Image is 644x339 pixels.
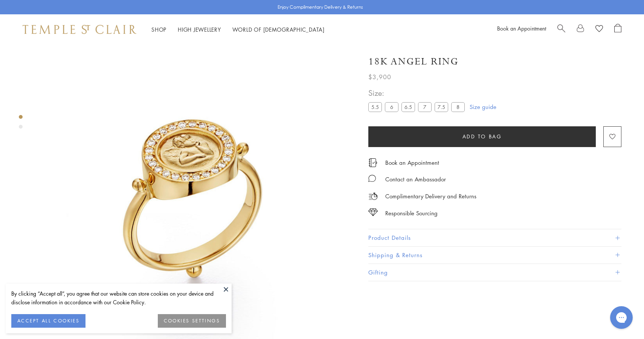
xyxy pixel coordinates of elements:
[278,3,363,11] p: Enjoy Complimentary Delivery & Returns
[368,192,378,201] img: icon_delivery.svg
[178,26,221,33] a: High JewelleryHigh Jewellery
[418,102,432,112] label: 7
[368,55,459,68] h1: 18K Angel Ring
[451,102,465,112] label: 8
[19,113,23,135] div: Product gallery navigation
[232,26,325,33] a: World of [DEMOGRAPHIC_DATA]World of [DEMOGRAPHIC_DATA]
[368,102,382,112] label: 5.5
[557,24,565,35] a: Search
[385,192,476,201] p: Complimentary Delivery and Returns
[385,158,439,167] a: Book an Appointment
[158,314,226,328] button: COOKIES SETTINGS
[368,209,378,216] img: icon_sourcing.svg
[401,102,415,112] label: 6.5
[614,24,621,35] a: Open Shopping Bag
[368,158,377,167] img: icon_appointment.svg
[470,103,496,110] a: Size guide
[151,25,325,34] nav: Main navigation
[368,72,391,82] span: $3,900
[435,102,448,112] label: 7.5
[11,314,85,328] button: ACCEPT ALL COOKIES
[462,132,502,141] span: Add to bag
[368,87,468,99] span: Size:
[23,25,136,34] img: Temple St. Clair
[606,304,636,331] iframe: Gorgias live chat messenger
[368,247,621,264] button: Shipping & Returns
[385,209,438,218] div: Responsible Sourcing
[151,26,166,33] a: ShopShop
[11,289,226,307] div: By clicking “Accept all”, you agree that our website can store cookies on your device and disclos...
[368,229,621,246] button: Product Details
[368,264,621,281] button: Gifting
[595,24,603,35] a: View Wishlist
[385,102,398,112] label: 6
[368,126,596,147] button: Add to bag
[385,175,446,184] div: Contact an Ambassador
[497,25,546,32] a: Book an Appointment
[368,175,376,182] img: MessageIcon-01_2.svg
